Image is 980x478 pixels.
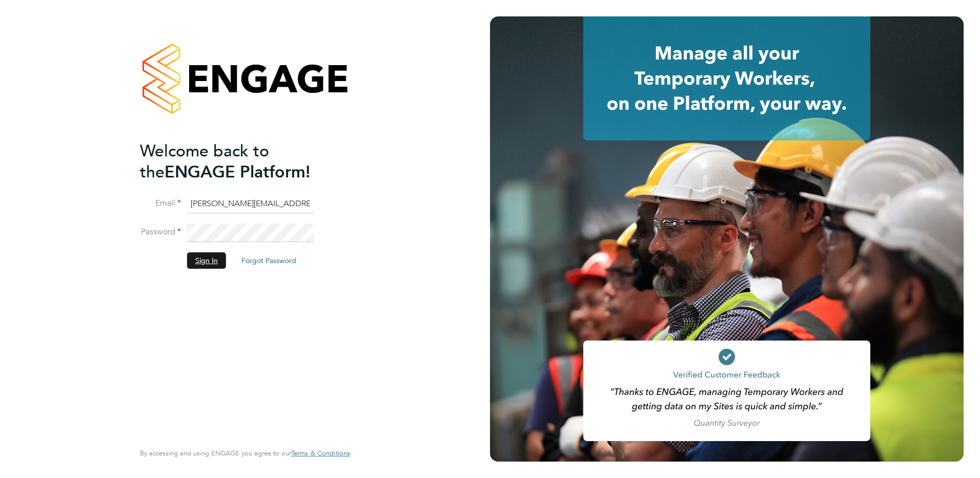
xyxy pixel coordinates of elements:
input: Enter your work email... [187,195,314,213]
h2: ENGAGE Platform! [140,141,340,183]
button: Sign In [187,252,226,269]
label: Password [140,227,181,237]
a: Terms & Conditions [291,449,350,457]
span: By accessing and using ENGAGE you agree to our [140,449,350,457]
span: Welcome back to the [140,141,269,182]
button: Forgot Password [233,252,304,269]
label: Email [140,198,181,209]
